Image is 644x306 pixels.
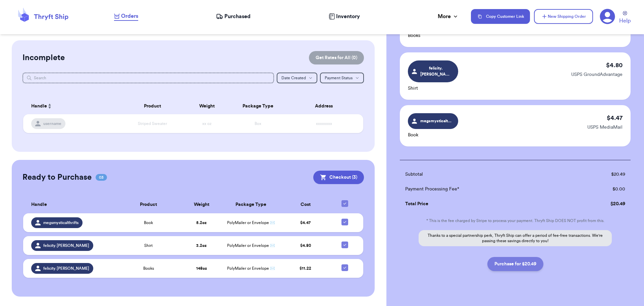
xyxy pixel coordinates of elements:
[43,266,89,271] span: felicity.[PERSON_NAME]
[227,221,275,225] span: PolyMailer or Envelope ✉️
[96,174,107,181] span: 03
[566,182,631,196] td: $ 0.00
[114,12,138,21] a: Orders
[329,12,360,20] a: Inventory
[281,196,330,213] th: Cost
[400,167,566,182] td: Subtotal
[143,266,154,271] span: Books
[300,266,311,270] span: $ 11.22
[144,220,153,225] span: Book
[587,124,623,131] p: USPS MediaMail
[566,196,631,211] td: $ 20.49
[216,12,251,20] a: Purchased
[43,121,61,126] span: username
[309,51,364,64] button: Get Rates for All (0)
[571,71,623,78] p: USPS GroundAdvantage
[607,113,623,123] p: $ 4.47
[420,118,452,124] span: megsmysticalthrifts
[181,196,221,213] th: Weight
[221,196,281,213] th: Package Type
[300,244,311,248] span: $ 4.80
[227,98,288,114] th: Package Type
[419,230,612,246] p: Thanks to a special partnership perk, Thryft Ship can offer a period of fee-free transactions. We...
[281,76,306,80] span: Date Created
[47,102,52,110] button: Sort ascending
[420,65,452,77] span: felicity.[PERSON_NAME]
[43,220,78,225] span: megsmysticalthrifts
[325,76,353,80] span: Payment Status
[43,243,89,248] span: felicity.[PERSON_NAME]
[487,257,543,271] button: Purchase for $20.49
[408,85,458,92] p: Shirt
[471,9,530,24] button: Copy Customer Link
[144,243,153,248] span: Shirt
[320,73,364,83] button: Payment Status
[300,221,311,225] span: $ 4.47
[227,266,275,270] span: PolyMailer or Envelope ✉️
[196,266,207,270] strong: 148 oz
[313,171,364,184] button: Checkout (3)
[202,122,212,126] span: xx oz
[22,73,274,83] input: Search
[534,9,593,24] button: New Shipping Order
[408,132,458,138] p: Book
[115,196,181,213] th: Product
[606,60,623,70] p: $ 4.80
[336,12,360,20] span: Inventory
[288,98,363,114] th: Address
[138,122,167,126] span: Striped Sweater
[400,196,566,211] td: Total Price
[408,32,458,39] p: Books
[400,182,566,196] td: Payment Processing Fee*
[186,98,227,114] th: Weight
[438,12,459,20] div: More
[566,167,631,182] td: $ 20.49
[31,201,47,208] span: Handle
[316,122,332,126] span: xxxxxxxx
[277,73,317,83] button: Date Created
[619,17,631,25] span: Help
[196,221,207,225] strong: 5.2 oz
[400,218,631,223] p: * This is the fee charged by Stripe to process your payment. Thryft Ship DOES NOT profit from this.
[619,11,631,25] a: Help
[196,244,207,248] strong: 3.2 oz
[22,172,92,183] h2: Ready to Purchase
[255,122,261,126] span: Box
[227,244,275,248] span: PolyMailer or Envelope ✉️
[31,103,47,110] span: Handle
[121,12,138,20] span: Orders
[22,52,65,63] h2: Incomplete
[224,12,251,20] span: Purchased
[118,98,186,114] th: Product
